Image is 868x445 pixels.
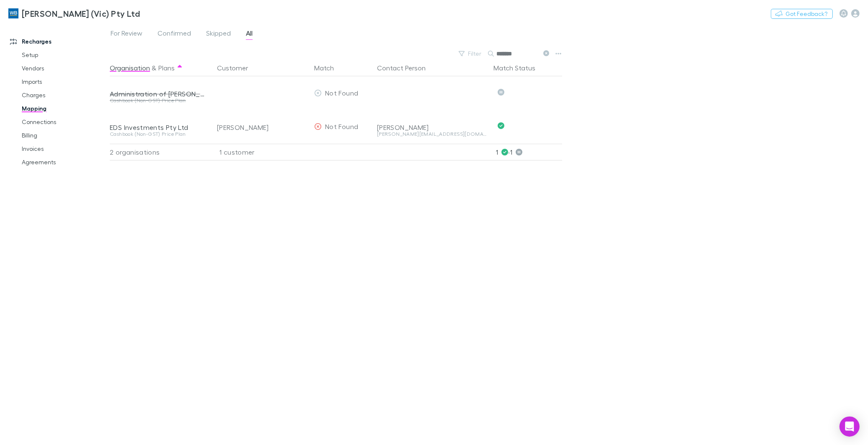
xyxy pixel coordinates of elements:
[110,60,207,76] div: &
[13,48,115,62] a: Setup
[325,89,358,97] span: Not Found
[13,115,115,129] a: Connections
[13,88,115,102] a: Charges
[496,144,562,160] p: 1 · 1
[110,123,207,132] div: EDS Investments Pty Ltd
[498,122,504,129] svg: Confirmed
[217,111,307,144] div: [PERSON_NAME]
[455,49,486,59] button: Filter
[110,144,210,160] div: 2 organisations
[13,142,115,155] a: Invoices
[111,29,142,40] span: For Review
[13,102,115,115] a: Mapping
[498,89,504,96] svg: Skipped
[110,132,207,137] div: Cashbook (Non-GST) Price Plan
[217,60,258,76] button: Customer
[158,60,175,76] button: Plans
[493,60,545,76] button: Match Status
[13,62,115,75] a: Vendors
[377,132,487,137] div: [PERSON_NAME][EMAIL_ADDRESS][DOMAIN_NAME]
[13,129,115,142] a: Billing
[206,29,231,40] span: Skipped
[22,8,140,18] h3: [PERSON_NAME] (Vic) Pty Ltd
[110,98,207,103] div: Cashbook (Non-GST) Price Plan
[314,60,344,76] button: Match
[325,122,358,130] span: Not Found
[377,123,487,132] div: [PERSON_NAME]
[3,3,145,23] a: [PERSON_NAME] (Vic) Pty Ltd
[210,144,311,160] div: 1 customer
[158,29,191,40] span: Confirmed
[771,9,833,19] button: Got Feedback?
[8,8,18,18] img: William Buck (Vic) Pty Ltd's Logo
[110,60,150,76] button: Organisation
[246,29,253,40] span: All
[840,417,860,437] div: Open Intercom Messenger
[377,60,436,76] button: Contact Person
[13,155,115,169] a: Agreements
[13,75,115,88] a: Imports
[2,35,115,48] a: Recharges
[110,90,207,98] div: Administration of [PERSON_NAME] [PERSON_NAME]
